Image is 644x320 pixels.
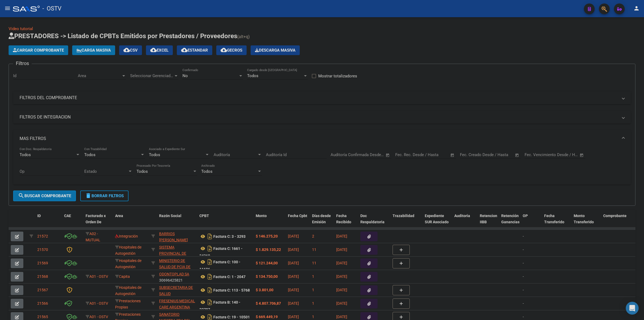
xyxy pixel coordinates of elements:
strong: Factura B: 140 - 33797 [199,300,240,312]
span: SUBSECRETARIA DE SALUD [159,285,193,296]
span: 11 [312,247,316,252]
span: 21568 [37,274,48,279]
strong: $ 146.275,20 [256,234,278,238]
span: [DATE] [288,288,299,292]
button: EXCEL [146,45,173,55]
datatable-header-cell: ID [35,210,62,234]
span: 1 [312,301,314,305]
span: Retencion IIBB [480,214,497,224]
datatable-header-cell: Doc Respaldatoria [358,210,390,234]
span: Integración [115,234,138,238]
datatable-header-cell: Facturado x Orden De [83,210,113,234]
span: Area [115,214,123,218]
datatable-header-cell: Fecha Cpbt [286,210,310,234]
mat-panel-title: FILTROS DE INTEGRACION [20,114,618,120]
span: Estado [84,169,128,174]
span: Mostrar totalizadores [318,73,357,79]
span: FRESENIUS MEDICAL CARE ARGENTINA [159,299,195,309]
span: MINISTERIO DE SALUD DE PCIA DE BSAS [159,258,191,275]
div: 30626983398 [159,258,195,269]
strong: Factura C: 1661 - 34369 [199,246,243,258]
span: ODONTOPLAD SA [159,272,189,276]
span: A01 - OSTV [89,301,108,305]
span: [DATE] [288,247,299,252]
span: Monto Transferido [574,214,594,224]
div: 30635815201 [159,298,195,309]
datatable-header-cell: Monto Transferido [572,210,601,234]
span: - [523,261,524,265]
span: [DATE] [336,234,347,238]
span: Prestaciones Propias [115,299,141,309]
span: 21570 [37,247,48,252]
span: Doc Respaldatoria [360,214,385,224]
span: 2 [312,234,314,238]
span: Todos [247,73,258,78]
datatable-header-cell: Retención Ganancias [499,210,521,234]
span: Todos [149,152,160,157]
input: Fecha inicio [525,152,546,157]
datatable-header-cell: OP [521,210,542,234]
span: Fecha Cpbt [288,214,307,218]
strong: Factura C: 100 - 11606 [199,260,240,271]
input: Fecha inicio [331,152,352,157]
button: Carga Masiva [72,45,115,55]
span: Todos [137,169,148,174]
i: Descargar documento [206,232,213,241]
span: CAE [64,214,71,218]
span: Estandar [181,48,208,53]
datatable-header-cell: Fecha Transferido [542,210,572,234]
span: Retención Ganancias [501,214,519,224]
span: 21566 [37,301,48,305]
datatable-header-cell: Días desde Emisión [310,210,334,234]
i: Descargar documento [206,298,213,307]
div: 30691822849 [159,244,195,256]
span: - [523,234,524,238]
strong: $ 3.801,00 [256,288,273,292]
input: Fecha inicio [395,152,417,157]
span: Cargar Comprobante [13,48,64,53]
span: Comprobante [603,214,627,218]
datatable-header-cell: CPBT [197,210,254,234]
span: [DATE] [288,234,299,238]
mat-icon: delete [85,192,92,199]
button: Cargar Comprobante [9,45,68,55]
span: Todos [201,169,213,174]
span: [DATE] [336,301,347,305]
mat-expansion-panel-header: FILTROS DE INTEGRACION [13,111,631,124]
span: [DATE] [336,247,347,252]
span: [DATE] [288,274,299,279]
mat-icon: cloud_download [123,47,130,53]
span: Fecha Recibido [336,214,351,224]
div: 20315448981 [159,231,195,242]
mat-icon: cloud_download [221,47,227,53]
strong: $ 121.244,00 [256,261,278,265]
strong: $ 669.449,19 [256,315,278,319]
span: - [523,315,524,319]
span: Hospitales de Autogestión [115,285,141,296]
mat-icon: menu [4,5,11,12]
span: A01 - OSTV [89,274,108,279]
span: Gecros [221,48,242,53]
span: Razón Social [159,214,181,218]
span: Area [78,73,121,78]
span: Carga Masiva [76,48,111,53]
span: [DATE] [336,315,347,319]
span: Hospitales de Autogestión [115,258,141,269]
button: Estandar [177,45,212,55]
input: Fecha fin [357,152,383,157]
button: CSV [119,45,142,55]
span: Auditoría [214,152,257,157]
button: Open calendar [579,152,585,158]
div: Open Intercom Messenger [626,302,639,315]
datatable-header-cell: Monto [254,210,286,234]
datatable-header-cell: Retencion IIBB [478,210,499,234]
datatable-header-cell: Area [113,210,149,234]
span: [DATE] [288,315,299,319]
span: (alt+q) [237,34,250,39]
button: Open calendar [514,152,520,158]
button: Gecros [216,45,247,55]
mat-icon: cloud_download [150,47,157,53]
span: No [182,73,188,78]
span: 1 [312,274,314,279]
span: [DATE] [336,261,347,265]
